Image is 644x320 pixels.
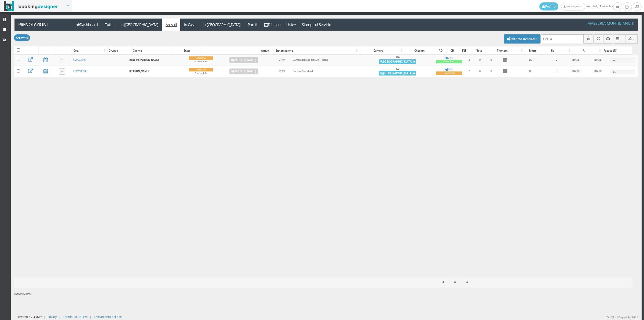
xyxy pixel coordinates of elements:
td: BB [513,66,548,77]
small: 5 secondi fa [195,72,207,74]
a: In [GEOGRAPHIC_DATA] [199,19,244,31]
div: Stato [173,47,202,54]
td: Camera Deluxe con Mini Piscina [291,54,361,66]
div: Arrivo [255,47,275,54]
div: CH [447,47,458,54]
td: BB [513,54,548,66]
button: [GEOGRAPHIC_DATA] [379,71,416,75]
td: 21:19 [273,54,291,66]
div: Checkin [404,47,435,54]
a: Trattamento dei dati [94,315,122,319]
div: Cod. [72,47,107,54]
a: Dashboard [73,19,101,31]
a: [PERSON_NAME] [229,69,258,74]
a: Partiti [244,19,261,31]
td: 3 [548,66,565,77]
span: Showing 2 rows [14,292,31,296]
td: 0 [475,54,485,66]
td: 2 [464,54,475,66]
td: 0 [475,66,485,77]
a: 2 / 2Completo [436,56,462,63]
small: 5 secondi fa [195,60,207,63]
div: Dal [541,47,572,54]
b: 4 [442,281,444,284]
div: | [59,315,61,319]
a: Liste [284,19,298,31]
td: 2 [464,66,475,77]
div: Notti [524,47,541,54]
a: Prenotazioni [14,19,70,31]
b: 0 [454,281,456,284]
td: [DATE] [565,54,588,66]
td: [DATE] [588,54,609,66]
div: 0% [610,70,618,74]
td: [DATE] [565,66,588,77]
b: [PERSON_NAME] [129,69,149,73]
button: Export [625,34,638,43]
a: [PERSON_NAME] [229,57,258,63]
div: Powered by | [16,315,45,319]
div: AD [435,47,447,54]
b: Renders [PERSON_NAME] [129,58,159,62]
a: Arrivati [162,19,180,31]
a: In [GEOGRAPHIC_DATA] [117,19,162,31]
img: ionet_small_logo.png [32,315,43,319]
td: [DATE] [588,66,609,77]
div: Gruppo [108,47,131,54]
div: Sistemazione [275,47,359,54]
span: mercoledì, 17 settembre [539,2,613,10]
div: Completo [436,60,462,63]
div: Trattam. [487,47,524,54]
b: 119 [396,56,400,59]
div: Incompleto [436,71,462,75]
b: 103 [396,67,400,70]
a: Tutte [101,19,117,31]
b: 0 [466,281,468,284]
a: Profilo [539,2,559,10]
a: Privacy [47,315,57,319]
button: [GEOGRAPHIC_DATA] [379,59,416,64]
td: Camera Standard [291,66,361,77]
div: 0% [610,58,618,63]
a: [PERSON_NAME] [561,3,585,10]
a: 0 / 2Incompleto [436,68,462,75]
div: | [90,315,92,319]
h4: Masseria Muntibianchi [587,21,634,26]
a: Tableau [261,19,284,31]
div: Pagato (%) [602,47,632,54]
button: Arrivati [14,34,30,41]
td: 0 [485,54,497,66]
button: Aggiorna [593,34,603,43]
input: Cerca [540,34,584,43]
td: 2 [548,54,565,66]
div: INF [458,47,470,54]
img: BookingDesigner.com [4,1,58,11]
div: Note [471,47,487,54]
a: Termini di utilizzo [63,315,87,319]
div: Arrivato [189,68,213,71]
div: Al [572,47,602,54]
div: Camera [359,47,404,54]
div: Cliente [132,47,173,54]
td: 21:19 [273,66,291,77]
div: Arrivato [189,56,213,60]
a: K7XV2U3948 [73,69,87,73]
a: Stampe di Servizio [298,19,335,31]
a: In Casa [180,19,199,31]
td: 0 [485,66,497,77]
a: J1E9693948 [73,58,86,62]
button: Ricerca avanzata [504,34,540,44]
